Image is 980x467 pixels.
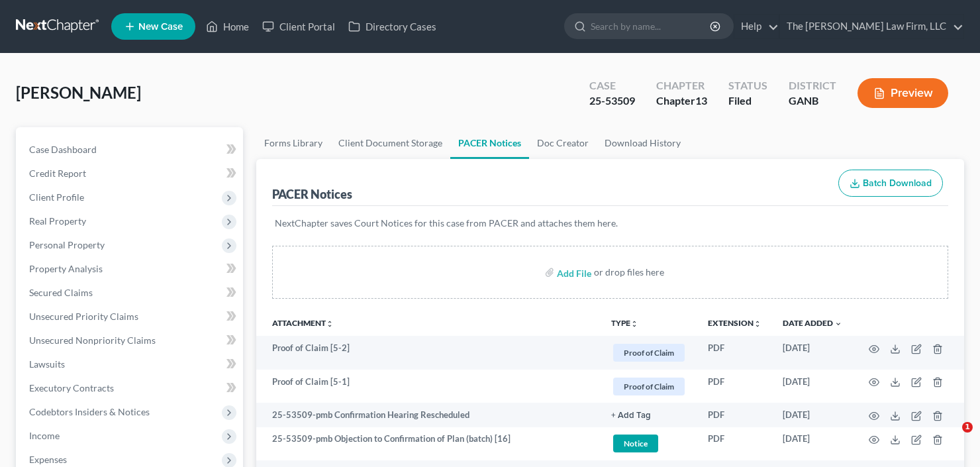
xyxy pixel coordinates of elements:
[529,127,597,159] a: Doc Creator
[589,93,635,109] div: 25-53509
[656,93,707,109] div: Chapter
[834,320,842,328] i: expand_more
[613,435,658,452] span: Notice
[656,78,707,93] div: Chapter
[789,93,836,109] div: GANB
[783,318,842,328] a: Date Added expand_more
[256,370,601,403] td: Proof of Claim [5-1]
[450,127,529,159] a: PACER Notices
[256,15,342,38] a: Client Portal
[199,15,256,38] a: Home
[613,344,685,362] span: Proof of Claim
[29,382,114,393] span: Executory Contracts
[275,217,946,230] p: NextChapter saves Court Notices for this case from PACER and attaches them here.
[838,170,943,197] button: Batch Download
[29,239,105,250] span: Personal Property
[772,403,853,427] td: [DATE]
[29,311,138,322] span: Unsecured Priority Claims
[611,376,687,397] a: Proof of Claim
[728,93,767,109] div: Filed
[19,162,243,185] a: Credit Report
[19,376,243,400] a: Executory Contracts
[857,78,948,108] button: Preview
[272,318,334,328] a: Attachmentunfold_more
[256,403,601,427] td: 25-53509-pmb Confirmation Hearing Rescheduled
[772,370,853,403] td: [DATE]
[611,409,687,421] a: + Add Tag
[630,320,638,328] i: unfold_more
[611,342,687,364] a: Proof of Claim
[29,215,86,227] span: Real Property
[29,263,103,274] span: Property Analysis
[29,287,93,298] span: Secured Claims
[697,370,772,403] td: PDF
[734,15,779,38] a: Help
[19,329,243,352] a: Unsecured Nonpriority Claims
[19,352,243,376] a: Lawsuits
[697,336,772,370] td: PDF
[754,320,761,328] i: unfold_more
[591,14,712,38] input: Search by name...
[962,422,973,433] span: 1
[29,358,65,370] span: Lawsuits
[708,318,761,328] a: Extensionunfold_more
[772,336,853,370] td: [DATE]
[19,305,243,329] a: Unsecured Priority Claims
[611,433,687,454] a: Notice
[695,94,707,107] span: 13
[780,15,963,38] a: The [PERSON_NAME] Law Firm, LLC
[697,403,772,427] td: PDF
[29,406,150,417] span: Codebtors Insiders & Notices
[326,320,334,328] i: unfold_more
[19,257,243,281] a: Property Analysis
[589,78,635,93] div: Case
[19,138,243,162] a: Case Dashboard
[342,15,443,38] a: Directory Cases
[256,427,601,461] td: 25-53509-pmb Objection to Confirmation of Plan (batch) [16]
[19,281,243,305] a: Secured Claims
[29,430,60,441] span: Income
[29,168,86,179] span: Credit Report
[256,336,601,370] td: Proof of Claim [5-2]
[697,427,772,461] td: PDF
[789,78,836,93] div: District
[772,427,853,461] td: [DATE]
[611,319,638,328] button: TYPEunfold_more
[29,454,67,465] span: Expenses
[613,378,685,395] span: Proof of Claim
[728,78,767,93] div: Status
[330,127,450,159] a: Client Document Storage
[597,127,689,159] a: Download History
[138,22,183,32] span: New Case
[29,191,84,203] span: Client Profile
[272,186,352,202] div: PACER Notices
[611,411,651,420] button: + Add Tag
[16,83,141,102] span: [PERSON_NAME]
[594,266,664,279] div: or drop files here
[863,178,932,189] span: Batch Download
[256,127,330,159] a: Forms Library
[29,335,156,346] span: Unsecured Nonpriority Claims
[935,422,967,454] iframe: Intercom live chat
[29,144,97,155] span: Case Dashboard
